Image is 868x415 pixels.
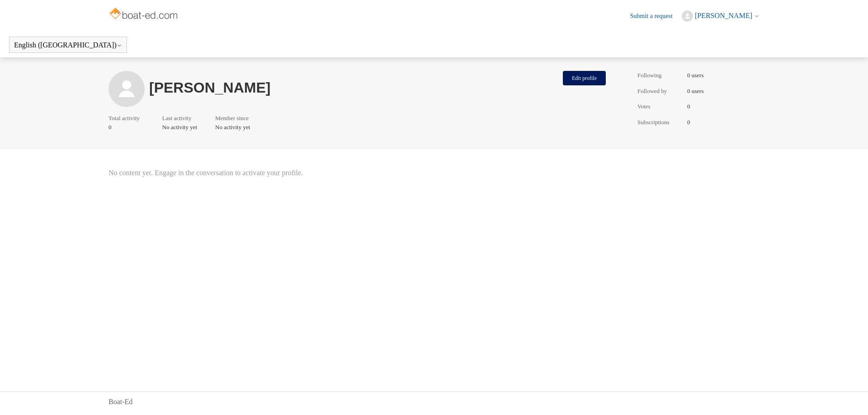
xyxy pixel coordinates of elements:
div: Live chat [838,385,861,408]
img: Boat-Ed Help Center home page [108,5,180,23]
button: [PERSON_NAME] [682,10,759,22]
span: Last activity [162,114,193,123]
span: 0 [108,123,144,132]
a: Boat-Ed [108,396,132,407]
a: Submit a request [630,11,682,21]
span: No activity yet [215,123,253,132]
span: Followed by [637,87,683,96]
span: Following [637,71,683,80]
h1: [PERSON_NAME] [149,82,558,93]
span: Member since [215,114,249,123]
button: Edit profile [563,71,606,85]
span: 0 [687,102,690,111]
span: Votes [637,102,683,111]
span: No activity yet [162,123,197,132]
span: [PERSON_NAME] [695,12,752,19]
span: 0 users [687,87,703,96]
span: 0 users [687,71,703,80]
button: English ([GEOGRAPHIC_DATA]) [14,41,122,49]
span: Subscriptions [637,118,683,127]
span: Total activity [108,114,140,123]
span: No content yet. Engage in the conversation to activate your profile. [108,168,610,178]
span: 0 [687,118,690,127]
